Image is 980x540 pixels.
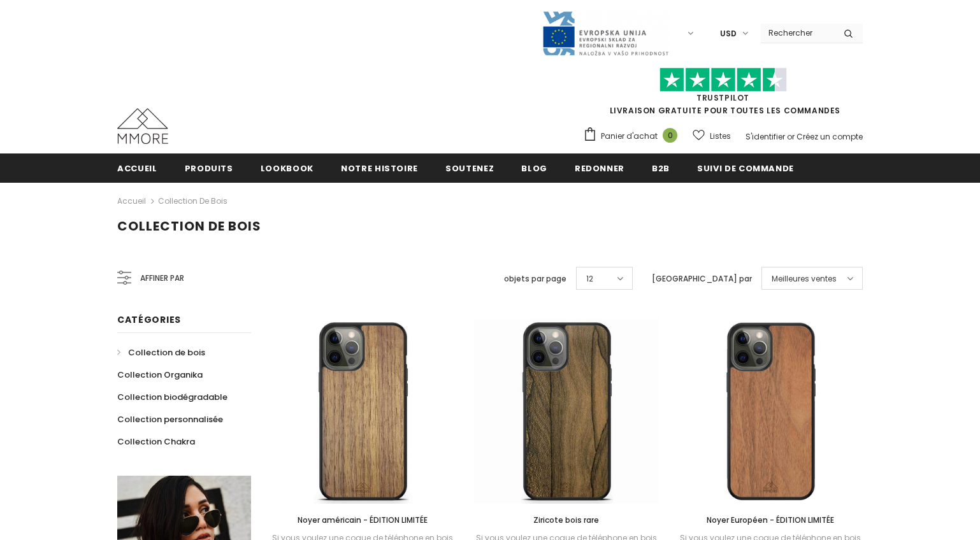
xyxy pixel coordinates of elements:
[445,153,494,182] a: soutenez
[117,313,181,326] span: Catégories
[586,273,593,285] span: 12
[261,162,313,174] span: Lookbook
[720,27,737,40] span: USD
[261,153,313,182] a: Lookbook
[117,436,195,448] span: Collection Chakra
[117,341,205,364] a: Collection de bois
[678,513,863,527] a: Noyer Européen - ÉDITION LIMITÉE
[185,153,233,182] a: Produits
[521,162,547,174] span: Blog
[652,162,670,174] span: B2B
[298,515,428,525] span: Noyer américain - ÉDITION LIMITÉE
[117,217,261,235] span: Collection de bois
[575,153,624,182] a: Redonner
[158,195,227,206] a: Collection de bois
[746,131,785,142] a: S'identifier
[761,24,834,42] input: Search Site
[504,273,566,285] label: objets par page
[445,162,494,174] span: soutenez
[533,515,599,525] span: Ziricote bois rare
[652,153,670,182] a: B2B
[474,513,659,527] a: Ziricote bois rare
[652,273,752,285] label: [GEOGRAPHIC_DATA] par
[710,130,731,143] span: Listes
[185,162,233,174] span: Produits
[575,162,624,174] span: Redonner
[583,127,684,146] a: Panier d'achat 0
[270,513,455,527] a: Noyer américain - ÉDITION LIMITÉE
[697,153,794,182] a: Suivi de commande
[583,73,863,116] span: LIVRAISON GRATUITE POUR TOUTES LES COMMANDES
[693,125,731,147] a: Listes
[601,130,658,143] span: Panier d'achat
[117,430,195,453] a: Collection Chakra
[707,515,834,525] span: Noyer Européen - ÉDITION LIMITÉE
[140,271,184,285] span: Affiner par
[697,162,794,174] span: Suivi de commande
[117,108,168,144] img: Cas MMORE
[696,92,749,103] a: TrustPilot
[117,369,203,381] span: Collection Organika
[341,162,418,174] span: Notre histoire
[772,273,837,285] span: Meilleures ventes
[117,194,146,209] a: Accueil
[663,128,677,143] span: 0
[341,153,418,182] a: Notre histoire
[117,364,203,386] a: Collection Organika
[521,153,547,182] a: Blog
[128,346,205,359] span: Collection de bois
[542,27,669,38] a: Javni Razpis
[796,131,863,142] a: Créez un compte
[117,153,157,182] a: Accueil
[787,131,795,142] span: or
[117,413,223,425] span: Collection personnalisée
[117,386,227,408] a: Collection biodégradable
[117,408,223,430] a: Collection personnalisée
[117,391,227,403] span: Collection biodégradable
[542,10,669,57] img: Javni Razpis
[117,162,157,174] span: Accueil
[659,67,787,92] img: Faites confiance aux étoiles pilotes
